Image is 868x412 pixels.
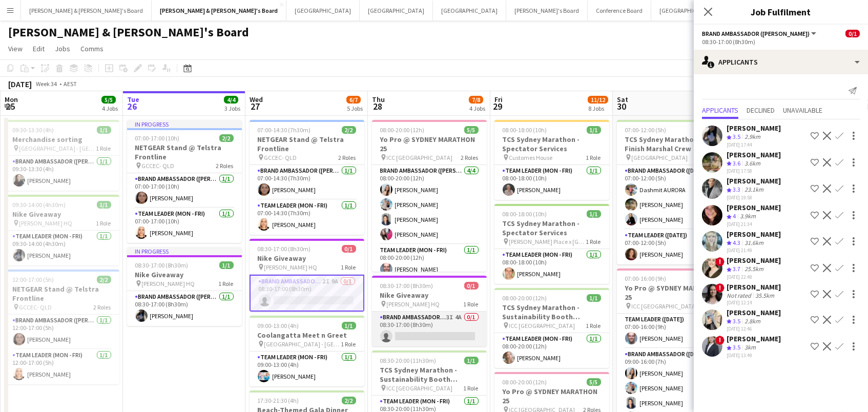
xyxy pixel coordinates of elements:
h3: NETGEAR Stand @ Telstra Frontline [250,135,364,153]
span: 26 [126,100,139,112]
div: Not rated [727,292,753,299]
button: [GEOGRAPHIC_DATA] [433,1,506,20]
span: Applicants [702,107,738,114]
span: ICC [GEOGRAPHIC_DATA] [632,302,698,310]
span: [PERSON_NAME] HQ [264,263,318,271]
span: 3.5 [733,317,740,325]
div: 4 Jobs [469,105,485,112]
h3: TCS Sydney Marathon - Spectator Services [494,135,609,153]
span: 29 [493,100,503,112]
h3: Job Fulfilment [694,5,868,18]
span: Fri [494,95,503,104]
span: 2/2 [219,134,234,142]
app-job-card: 07:00-12:00 (5h)4/4TCS Sydney Marathon - Finish Marshal Crew [GEOGRAPHIC_DATA]2 RolesBrand Ambass... [617,120,732,264]
a: Jobs [51,42,74,55]
app-job-card: 08:00-20:00 (12h)5/5Yo Pro @ SYDNEY MARATHON 25 ICC [GEOGRAPHIC_DATA]2 RolesBrand Ambassador ([PE... [372,120,487,272]
span: 11/12 [588,96,608,104]
span: 3.5 [733,133,740,140]
span: Tue [127,95,139,104]
span: ICC [GEOGRAPHIC_DATA] [387,154,453,161]
h3: Yo Pro @ SYDNEY MARATHON 25 [372,135,487,153]
span: Week 34 [34,80,59,88]
span: [PERSON_NAME] HQ [387,300,440,308]
h3: Yo Pro @ SYDNEY MARATHON 25 [617,283,732,302]
span: 3.7 [733,265,740,273]
app-card-role: Team Leader (Mon - Fri)1/107:00-14:30 (7h30m)[PERSON_NAME] [250,200,364,235]
span: ! [715,336,725,345]
span: 27 [248,100,263,112]
div: 09:00-13:00 (4h)1/1Coolangatta Meet n Greet [GEOGRAPHIC_DATA] - [GEOGRAPHIC_DATA]1 RoleTeam Leade... [250,316,364,386]
div: Applicants [694,50,868,74]
h3: Yo Pro @ SYDNEY MARATHON 25 [494,387,609,405]
div: 3km [742,343,758,352]
span: GCCEC- QLD [142,162,175,170]
div: [PERSON_NAME] [727,308,781,317]
app-card-role: Brand Ambassador ([PERSON_NAME])3I4A0/108:30-17:00 (8h30m) [372,312,487,346]
span: 1 Role [341,340,356,348]
div: 3 Jobs [224,105,240,112]
span: 08:00-18:00 (10h) [503,126,547,134]
div: [DATE] 19:58 [727,194,781,201]
div: [PERSON_NAME] [727,282,781,292]
span: 08:30-17:00 (8h30m) [135,261,189,269]
button: [PERSON_NAME] & [PERSON_NAME]'s Board [152,1,286,20]
app-card-role: Team Leader (Mon - Fri)1/108:00-18:00 (10h)[PERSON_NAME] [494,165,609,200]
span: 08:30-20:00 (11h30m) [380,357,437,364]
div: 3.9km [738,212,758,221]
button: Brand Ambassador ([PERSON_NAME]) [702,30,818,37]
span: [GEOGRAPHIC_DATA] [632,154,688,161]
span: 2 Roles [216,162,234,170]
span: Comms [80,44,104,53]
span: 30 [615,100,628,112]
h3: TCS Sydney Marathon - Spectator Services [494,219,609,237]
app-card-role: Brand Ambassador ([PERSON_NAME])1/107:00-17:00 (10h)[PERSON_NAME] [127,173,242,208]
span: [PERSON_NAME] HQ [19,219,73,227]
app-job-card: 08:00-18:00 (10h)1/1TCS Sydney Marathon - Spectator Services Customes House1 RoleTeam Leader (Mon... [494,120,609,200]
app-job-card: 08:30-17:00 (8h30m)0/1Nike Giveaway [PERSON_NAME] HQ1 RoleBrand Ambassador ([PERSON_NAME])2I9A0/1... [250,239,364,312]
span: 0/1 [342,245,356,253]
span: 1 Role [219,280,234,287]
div: 2.8km [742,317,762,326]
span: 7/8 [469,96,483,104]
span: 07:00-16:00 (9h) [625,275,667,282]
span: 08:00-20:00 (12h) [503,378,547,386]
h3: TCS Sydney Marathon - Finish Marshal Crew [617,135,732,153]
span: 1/1 [219,261,234,269]
h3: Nike Giveaway [127,270,242,279]
div: [PERSON_NAME] [727,334,781,343]
div: 31.6km [742,239,766,248]
div: In progress07:00-17:00 (10h)2/2NETGEAR Stand @ Telstra Frontline GCCEC- QLD2 RolesBrand Ambassado... [127,120,242,243]
span: View [8,44,23,53]
span: 1 Role [586,322,601,329]
span: 1 Role [464,384,479,392]
div: [DATE] 12:46 [727,325,781,332]
span: 4 [733,212,736,220]
span: 3.5 [733,343,740,351]
div: In progress [127,120,242,128]
span: Edit [33,44,45,53]
app-job-card: 08:00-18:00 (10h)1/1TCS Sydney Marathon - Spectator Services [PERSON_NAME] Place x [GEOGRAPHIC_DA... [494,204,609,284]
app-card-role: Team Leader (Mon - Fri)1/112:00-17:00 (5h)[PERSON_NAME] [5,349,119,384]
span: 1 Role [96,219,111,227]
div: [PERSON_NAME] [727,256,781,265]
app-job-card: 09:30-13:30 (4h)1/1Merchandise sorting [GEOGRAPHIC_DATA] - [GEOGRAPHIC_DATA]1 RoleBrand Ambassado... [5,120,119,191]
div: 08:30-17:00 (8h30m)0/1Nike Giveaway [PERSON_NAME] HQ1 RoleBrand Ambassador ([PERSON_NAME])3I4A0/1... [372,276,487,346]
span: 28 [370,100,385,112]
span: Sat [617,95,628,104]
app-job-card: In progress08:30-17:00 (8h30m)1/1Nike Giveaway [PERSON_NAME] HQ1 RoleBrand Ambassador ([PERSON_NA... [127,247,242,326]
app-job-card: 08:00-20:00 (12h)1/1TCS Sydney Marathon - Sustainability Booth Support ICC [GEOGRAPHIC_DATA]1 Rol... [494,288,609,368]
span: 1/1 [587,210,601,218]
span: GCCEC- QLD [264,154,297,161]
button: [GEOGRAPHIC_DATA] [286,1,360,20]
span: Mon [5,95,18,104]
span: 1/1 [587,294,601,302]
span: ! [715,283,725,293]
span: 1 Role [96,145,111,152]
div: [DATE] 22:48 [727,274,781,280]
span: 4.3 [733,239,740,246]
div: [PERSON_NAME] [727,203,781,212]
span: 08:00-18:00 (10h) [503,210,547,218]
div: [PERSON_NAME] [727,176,781,186]
span: [GEOGRAPHIC_DATA] - [GEOGRAPHIC_DATA] [19,145,96,152]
